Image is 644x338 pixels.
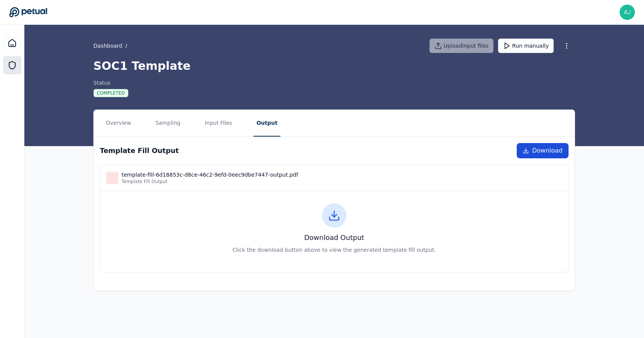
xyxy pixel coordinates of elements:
[93,79,128,87] div: Status
[620,5,635,20] img: ajay.rengarajan@snowflake.com
[122,179,298,185] div: Template Fill Output
[498,39,554,53] button: Run manually
[103,110,134,137] button: Overview
[94,110,575,137] nav: Tabs
[100,145,179,156] h3: Template Fill Output
[9,7,47,18] a: Go to Dashboard
[429,39,493,53] button: Uploadinput files
[122,171,298,179] div: template-fill-6d18853c-d8ce-46c2-9efd-0eec9dbe7447-output.pdf
[3,56,21,74] a: SOC
[93,59,575,73] h1: SOC1 Template
[532,146,562,155] span: Download
[112,232,556,243] h4: Download Output
[93,42,127,50] div: /
[517,143,569,158] a: Download
[202,110,235,137] button: Input Files
[109,175,115,181] img: PDF
[3,34,21,52] a: Dashboard
[253,110,280,137] button: Output
[93,89,128,97] div: Completed
[152,110,184,137] button: Sampling
[112,246,556,254] p: Click the download button above to view the generated template fill output.
[93,42,122,50] a: Dashboard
